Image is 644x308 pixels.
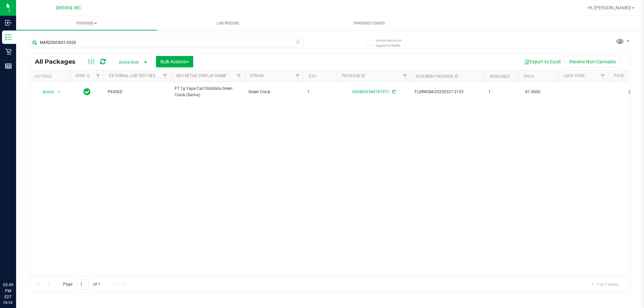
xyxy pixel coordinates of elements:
a: 3604833349781971 [352,89,389,94]
a: Filter [399,70,411,82]
inline-svg: Inventory [5,34,12,41]
div: Actions [35,74,67,79]
a: External Lab Test Result [109,73,162,78]
a: Strain [250,73,264,78]
inline-svg: Retail [5,48,12,55]
a: Lab Results [157,16,299,30]
inline-svg: Inbound [5,19,12,26]
span: 1 [307,89,333,95]
span: Page of 1 [57,279,106,290]
a: Qty [309,74,316,79]
span: All Packages [35,58,82,65]
button: Export to Excel [520,56,565,67]
span: FT 1g Vape Cart Distillate Green Crack (Sativa) [175,85,240,98]
span: Action [37,87,55,97]
span: Deltona WC [56,5,81,11]
span: Inventory [16,20,157,26]
span: Hi, [PERSON_NAME]! [588,5,631,10]
span: Include items not tagged for facility [376,38,409,48]
span: 81.0000 [522,87,544,97]
inline-svg: Reports [5,63,12,69]
a: Lock Code [563,73,585,78]
button: Bulk Actions [156,56,193,67]
span: PASSED [108,89,167,95]
a: Inventory [16,16,157,30]
span: Lab Results [208,20,248,26]
a: Filter [160,70,171,82]
iframe: Resource center [7,254,27,274]
span: In Sync [84,87,91,97]
a: Sync Status [75,73,101,78]
span: Sync from Compliance System [391,89,395,94]
a: PO ID [614,73,624,78]
p: 05:49 PM EDT [3,282,13,300]
span: select [55,87,63,97]
a: Available [490,74,510,79]
a: Filter [597,70,608,82]
span: Green Crack [249,89,299,95]
span: Clear [296,38,300,46]
a: Filter [233,70,245,82]
button: Receive Non-Cannabis [565,56,620,67]
a: Package ID [342,73,365,78]
span: 1 [488,89,514,95]
a: Inventory Counts [299,16,440,30]
p: 09/28 [3,300,13,305]
span: 1 - 1 of 1 items [586,279,624,289]
input: Search Package ID, Item Name, SKU, Lot or Part Number... [30,38,304,48]
a: THC% [523,74,534,79]
input: 1 [77,279,89,290]
span: Inventory Counts [344,20,394,26]
a: Sku Retail Display Name [176,73,226,78]
a: Filter [93,70,104,82]
span: FLSRWGM-20250527-3153 [415,89,480,95]
span: Bulk Actions [160,59,189,64]
a: Filter [292,70,303,82]
a: Flourish Package ID [416,74,458,79]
